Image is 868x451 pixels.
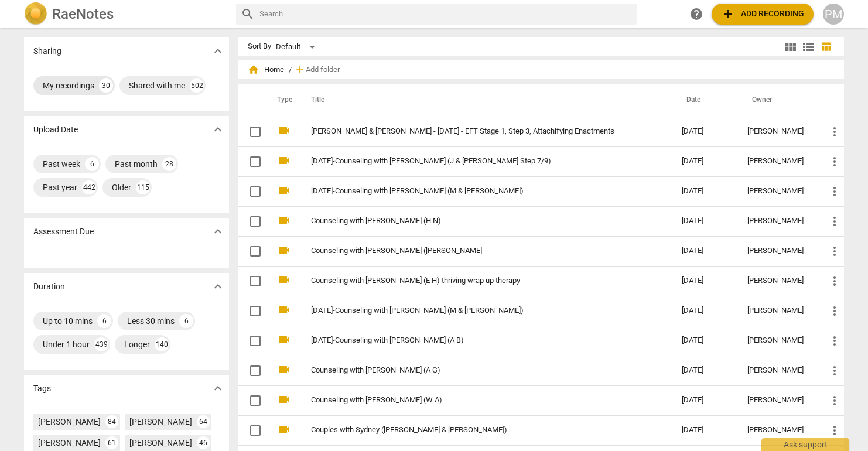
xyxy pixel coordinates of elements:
span: expand_more [211,279,225,293]
div: Less 30 mins [127,315,175,327]
div: [PERSON_NAME] [38,416,101,428]
span: expand_more [211,224,225,238]
span: help [689,7,703,21]
span: more_vert [828,155,842,169]
a: Counseling with [PERSON_NAME] (W A) [311,396,640,405]
div: [PERSON_NAME] [747,276,809,285]
p: Assessment Due [33,225,94,238]
span: add [294,64,306,76]
a: [DATE]-Counseling with [PERSON_NAME] (A B) [311,336,640,345]
div: 61 [105,436,118,449]
div: [PERSON_NAME] [129,437,192,449]
button: Upload [712,4,814,25]
button: Show more [209,278,227,295]
div: Past month [115,158,158,170]
a: Counseling with [PERSON_NAME] (H N) [311,217,640,225]
input: Search [259,5,632,23]
span: expand_more [211,381,225,395]
th: Owner [738,84,818,117]
button: Show more [209,380,227,397]
span: more_vert [828,184,842,199]
div: Past week [43,158,80,170]
div: [PERSON_NAME] [747,187,809,196]
span: Home [248,64,284,76]
button: Show more [209,223,227,240]
div: 140 [155,337,169,351]
button: Table view [817,38,835,56]
span: Add folder [306,66,340,74]
div: [PERSON_NAME] [747,247,809,255]
div: 6 [97,314,111,328]
div: 64 [197,415,210,428]
div: [PERSON_NAME] [747,127,809,136]
td: [DATE] [672,236,738,266]
div: [PERSON_NAME] [747,366,809,375]
span: videocam [277,153,291,168]
span: more_vert [828,274,842,288]
p: Duration [33,281,65,293]
span: more_vert [828,244,842,258]
div: Up to 10 mins [43,315,93,327]
a: Counseling with [PERSON_NAME] ([PERSON_NAME] [311,247,640,255]
div: Past year [43,182,77,193]
td: [DATE] [672,117,738,146]
td: [DATE] [672,385,738,415]
span: home [248,64,259,76]
td: [DATE] [672,415,738,445]
a: Counseling with [PERSON_NAME] (A G) [311,366,640,375]
th: Title [297,84,672,117]
button: Show more [209,42,227,60]
span: expand_more [211,122,225,136]
img: Logo [24,2,47,26]
span: view_list [801,40,815,54]
div: [PERSON_NAME] [747,157,809,166]
td: [DATE] [672,176,738,206]
span: videocam [277,363,291,377]
div: 30 [99,78,113,93]
a: Help [686,4,707,25]
div: [PERSON_NAME] [747,306,809,315]
span: videocam [277,333,291,347]
td: [DATE] [672,356,738,385]
a: [DATE]-Counseling with [PERSON_NAME] (J & [PERSON_NAME] Step 7/9) [311,157,640,166]
a: Couples with Sydney ([PERSON_NAME] & [PERSON_NAME]) [311,426,640,435]
div: [PERSON_NAME] [129,416,192,428]
span: videocam [277,183,291,197]
span: more_vert [828,214,842,228]
td: [DATE] [672,206,738,236]
div: [PERSON_NAME] [747,396,809,405]
div: 502 [190,78,204,93]
span: more_vert [828,334,842,348]
span: videocam [277,213,291,227]
th: Date [672,84,738,117]
span: view_module [784,40,798,54]
p: Tags [33,382,51,395]
span: add [721,7,735,21]
a: [PERSON_NAME] & [PERSON_NAME] - [DATE] - EFT Stage 1, Step 3, Attachifying Enactments [311,127,640,136]
div: [PERSON_NAME] [38,437,101,449]
td: [DATE] [672,266,738,296]
span: table_chart [821,41,832,52]
button: PM [823,4,844,25]
button: Tile view [782,38,799,56]
div: 6 [85,157,99,171]
td: [DATE] [672,326,738,356]
div: 28 [162,157,176,171]
div: 46 [197,436,210,449]
span: videocam [277,303,291,317]
a: [DATE]-Counseling with [PERSON_NAME] (M & [PERSON_NAME]) [311,306,640,315]
td: [DATE] [672,296,738,326]
h2: RaeNotes [52,6,114,22]
span: videocam [277,392,291,406]
a: [DATE]-Counseling with [PERSON_NAME] (M & [PERSON_NAME]) [311,187,640,196]
p: Upload Date [33,124,78,136]
span: videocam [277,422,291,436]
a: LogoRaeNotes [24,2,227,26]
span: more_vert [828,364,842,378]
span: videocam [277,273,291,287]
span: Add recording [721,7,804,21]
td: [DATE] [672,146,738,176]
span: more_vert [828,423,842,438]
div: Under 1 hour [43,339,90,350]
